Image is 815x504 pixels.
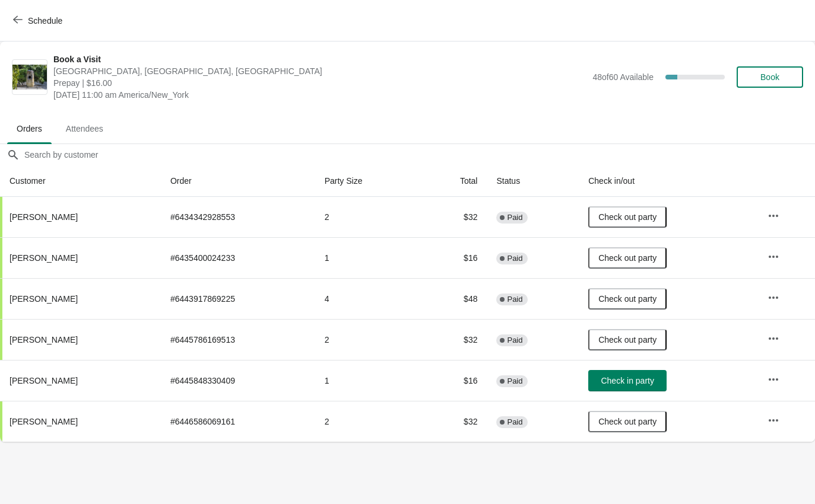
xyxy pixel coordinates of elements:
[420,278,487,319] td: $48
[161,165,315,197] th: Order
[598,253,657,263] span: Check out party
[507,295,522,304] span: Paid
[420,237,487,278] td: $16
[420,319,487,360] td: $32
[315,401,420,442] td: 2
[598,212,657,222] span: Check out party
[588,370,667,391] button: Check in party
[592,72,654,82] span: 48 of 60 Available
[161,319,315,360] td: # 6445786169513
[12,65,47,90] img: Book a Visit
[598,294,657,304] span: Check out party
[598,417,657,426] span: Check out party
[9,253,78,263] span: [PERSON_NAME]
[7,118,52,139] span: Orders
[9,212,78,222] span: [PERSON_NAME]
[53,77,586,89] span: Prepay | $16.00
[420,401,487,442] td: $32
[507,336,522,345] span: Paid
[161,197,315,237] td: # 6434342928553
[9,294,78,304] span: [PERSON_NAME]
[507,377,522,386] span: Paid
[6,10,72,31] button: Schedule
[507,254,522,263] span: Paid
[9,417,78,426] span: [PERSON_NAME]
[737,66,803,88] button: Book
[507,213,522,222] span: Paid
[420,197,487,237] td: $32
[53,53,586,65] span: Book a Visit
[420,165,487,197] th: Total
[161,237,315,278] td: # 6435400024233
[420,360,487,401] td: $16
[588,247,667,269] button: Check out party
[507,417,522,427] span: Paid
[487,165,579,197] th: Status
[588,329,667,350] button: Check out party
[315,360,420,401] td: 1
[588,411,667,432] button: Check out party
[24,144,815,165] input: Search by customer
[161,401,315,442] td: # 6446586069161
[161,360,315,401] td: # 6445848330409
[161,278,315,319] td: # 6443917869225
[9,335,78,344] span: [PERSON_NAME]
[315,165,420,197] th: Party Size
[53,65,586,77] span: [GEOGRAPHIC_DATA], [GEOGRAPHIC_DATA], [GEOGRAPHIC_DATA]
[579,165,758,197] th: Check in/out
[315,197,420,237] td: 2
[588,206,667,228] button: Check out party
[315,319,420,360] td: 2
[9,376,78,385] span: [PERSON_NAME]
[56,118,113,139] span: Attendees
[28,16,62,25] span: Schedule
[760,72,779,82] span: Book
[315,278,420,319] td: 4
[315,237,420,278] td: 1
[588,288,667,310] button: Check out party
[598,335,657,344] span: Check out party
[601,376,654,385] span: Check in party
[53,89,586,101] span: [DATE] 11:00 am America/New_York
